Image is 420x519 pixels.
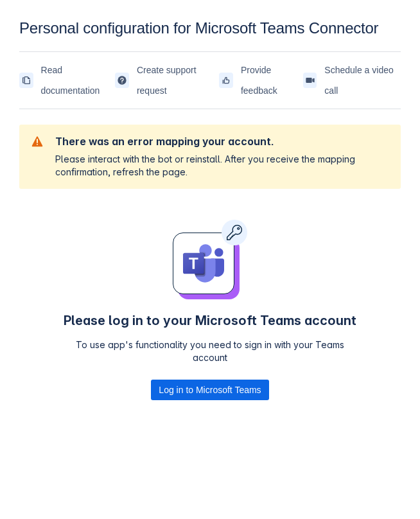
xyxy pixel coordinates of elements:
button: Log in to Microsoft Teams [151,380,268,400]
span: Please interact with the bot or reinstall. After you receive the mapping confirmation, refresh th... [55,154,355,177]
span: Read documentation [41,60,116,101]
a: Provide feedback [219,60,302,101]
a: Create support request [115,60,219,101]
div: Button group [151,380,268,400]
div: Personal configuration for Microsoft Teams Connector [19,19,401,37]
p: To use app's functionality you need to sign in with your Teams account [61,339,359,364]
span: warning [30,134,45,149]
span: Provide feedback [241,60,303,101]
h2: There was an error mapping your account. [55,135,390,148]
span: Schedule a video call [324,60,401,101]
h4: Please log in to your Microsoft Teams account [61,313,359,328]
span: support [117,75,127,85]
span: videoCall [305,75,315,85]
a: Read documentation [19,60,115,101]
span: Log in to Microsoft Teams [159,380,261,400]
span: documentation [21,75,31,85]
span: Create support request [137,60,220,101]
span: feedback [221,75,231,85]
a: Schedule a video call [303,60,401,101]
